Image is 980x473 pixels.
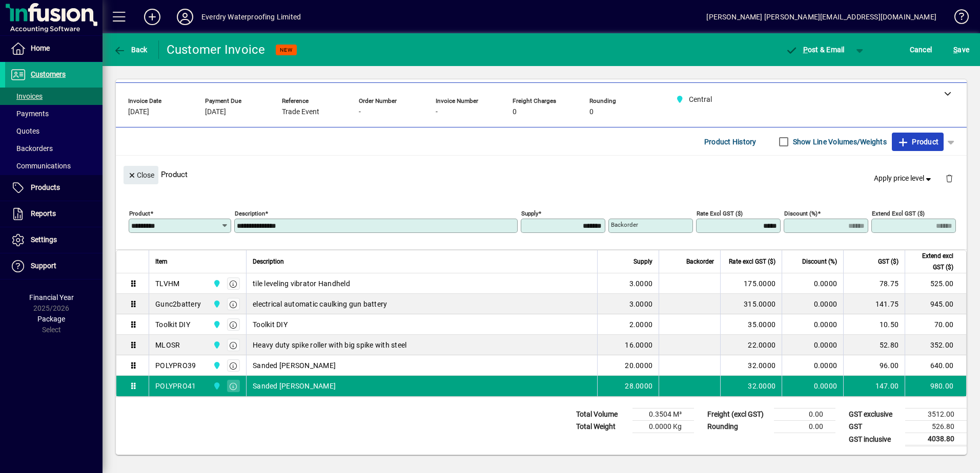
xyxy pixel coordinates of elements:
span: Central [210,380,222,392]
span: electrical automatic caulking gun battery [253,299,387,309]
td: 640.00 [905,355,966,376]
span: Central [210,339,222,351]
a: Reports [5,201,103,227]
td: 10.50 [843,314,905,335]
a: Support [5,253,103,279]
span: Products [31,183,60,191]
span: Support [31,262,56,270]
span: Communications [10,162,71,170]
span: Quotes [10,127,39,135]
mat-label: Extend excl GST ($) [872,210,925,217]
a: Knowledge Base [947,2,967,35]
mat-label: Rate excl GST ($) [697,210,743,217]
span: 0 [513,108,517,116]
button: Back [111,40,150,59]
button: Apply price level [870,169,937,188]
td: 0.0000 [782,335,843,355]
td: 352.00 [905,335,966,355]
span: Sanded [PERSON_NAME] [253,360,336,371]
span: - [436,108,438,116]
span: Heavy duty spike roller with big spike with steel [253,340,406,350]
td: 78.75 [843,273,905,294]
div: 315.0000 [727,299,775,309]
a: Quotes [5,122,103,140]
a: Invoices [5,88,103,105]
td: 70.00 [905,314,966,335]
td: Freight (excl GST) [702,408,774,421]
div: Customer Invoice [167,41,266,58]
mat-label: Description [235,210,265,217]
span: Apply price level [874,173,933,184]
mat-label: Backorder [611,221,638,228]
button: Post & Email [780,40,850,59]
button: Delete [937,166,962,190]
button: Save [951,40,972,59]
a: Products [5,175,103,201]
span: Cancel [910,41,932,58]
span: Payments [10,110,49,118]
span: Package [37,315,65,323]
td: 0.0000 [782,314,843,335]
span: Central [210,298,222,310]
button: Add [136,8,169,26]
button: Product [892,133,944,151]
div: POLYPRO41 [155,381,196,391]
span: Customers [31,70,66,78]
td: 0.00 [774,421,835,433]
a: Payments [5,105,103,122]
td: 0.0000 [782,376,843,396]
span: - [359,108,361,116]
td: 526.80 [905,421,967,433]
span: Backorder [686,256,714,267]
span: Home [31,44,50,52]
span: Reports [31,209,56,218]
span: Trade Event [282,108,319,116]
a: Communications [5,157,103,175]
td: GST inclusive [844,433,905,446]
div: 22.0000 [727,340,775,350]
td: 96.00 [843,355,905,376]
span: 0 [589,108,594,116]
td: 0.3504 M³ [632,408,694,421]
span: NEW [280,47,293,53]
td: 525.00 [905,273,966,294]
td: Total Weight [571,421,632,433]
span: [DATE] [205,108,226,116]
td: 0.0000 [782,273,843,294]
span: Product [897,134,938,150]
div: Everdry Waterproofing Limited [201,9,301,25]
td: 0.00 [774,408,835,421]
div: Product [116,156,967,193]
span: P [803,46,808,54]
span: Item [155,256,168,267]
div: 35.0000 [727,319,775,330]
span: Toolkit DIY [253,319,288,330]
label: Show Line Volumes/Weights [791,137,887,147]
span: 3.0000 [629,278,653,289]
div: POLYPRO39 [155,360,196,371]
td: Total Volume [571,408,632,421]
div: 175.0000 [727,278,775,289]
app-page-header-button: Close [121,170,161,179]
app-page-header-button: Delete [937,174,962,183]
span: Back [113,46,148,54]
div: 32.0000 [727,381,775,391]
span: Invoices [10,92,43,100]
td: 141.75 [843,294,905,314]
mat-label: Discount (%) [784,210,818,217]
span: 28.0000 [625,381,652,391]
span: Central [210,319,222,330]
span: 20.0000 [625,360,652,371]
button: Cancel [907,40,935,59]
span: Central [210,278,222,289]
span: Central [210,360,222,371]
span: Extend excl GST ($) [911,250,953,273]
span: S [953,46,957,54]
div: MLOSR [155,340,180,350]
span: 3.0000 [629,299,653,309]
td: 52.80 [843,335,905,355]
span: Close [128,167,154,184]
td: 147.00 [843,376,905,396]
span: ave [953,41,969,58]
button: Product History [700,133,761,151]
